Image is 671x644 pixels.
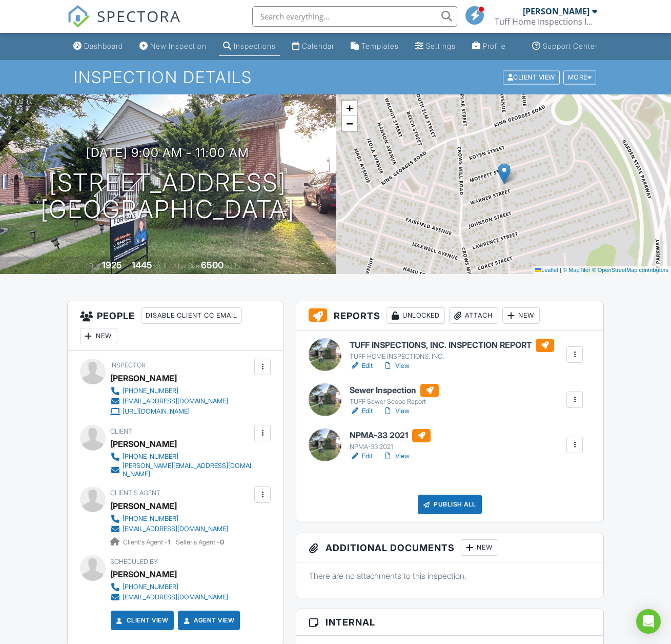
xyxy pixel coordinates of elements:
[110,558,158,565] span: Scheduled By
[296,533,603,562] h3: Additional Documents
[503,70,560,84] div: Client View
[80,328,117,344] div: New
[418,495,482,514] div: Publish All
[302,42,334,50] div: Calendar
[535,267,558,273] a: Leaflet
[498,163,511,184] img: Marker
[114,615,169,626] a: Client View
[342,116,357,131] a: Zoom out
[483,42,506,50] div: Profile
[123,462,252,478] div: [PERSON_NAME][EMAIL_ADDRESS][DOMAIN_NAME]
[383,406,410,416] a: View
[411,37,460,56] a: Settings
[350,361,373,371] a: Edit
[110,567,177,582] div: [PERSON_NAME]
[252,6,457,27] input: Search everything...
[350,406,373,416] a: Edit
[123,538,172,546] span: Client's Agent -
[201,260,223,270] div: 6500
[110,582,228,592] a: [PHONE_NUMBER]
[350,429,431,442] h6: NPMA-33 2021
[350,451,373,461] a: Edit
[387,307,445,324] div: Unlocked
[350,384,439,397] h6: Sewer Inspection
[69,37,127,56] a: Dashboard
[350,384,439,406] a: Sewer Inspection TUFF Sewer Scope Report
[123,525,228,533] div: [EMAIL_ADDRESS][DOMAIN_NAME]
[296,301,603,330] h3: Reports
[296,609,603,636] h3: Internal
[110,361,146,369] span: Inspector
[350,398,439,406] div: TUFF Sewer Scope Report
[181,615,234,626] a: Agent View
[219,37,280,56] a: Inspections
[110,514,228,524] a: [PHONE_NUMBER]
[110,592,228,602] a: [EMAIL_ADDRESS][DOMAIN_NAME]
[68,301,283,351] h3: People
[110,489,160,497] span: Client's Agent
[84,42,123,50] div: Dashboard
[361,42,399,50] div: Templates
[67,5,90,28] img: The Best Home Inspection Software - Spectora
[342,101,357,116] a: Zoom in
[178,262,199,270] span: Lot Size
[502,73,562,81] a: Client View
[123,407,190,416] div: [URL][DOMAIN_NAME]
[89,262,100,270] span: Built
[86,146,249,160] h3: [DATE] 9:00 am - 11:00 am
[383,451,410,461] a: View
[110,498,177,514] a: [PERSON_NAME]
[563,70,597,84] div: More
[309,570,591,581] p: There are no attachments to this inspection.
[383,361,410,371] a: View
[110,427,132,435] span: Client
[154,262,168,270] span: sq. ft.
[141,307,242,324] div: Disable Client CC Email
[563,267,591,273] a: © MapTiler
[123,593,228,601] div: [EMAIL_ADDRESS][DOMAIN_NAME]
[220,538,224,546] strong: 0
[110,462,252,478] a: [PERSON_NAME][EMAIL_ADDRESS][DOMAIN_NAME]
[288,37,338,56] a: Calendar
[350,429,431,452] a: NPMA-33 2021 NPMA-33 2021
[102,260,122,270] div: 1925
[543,42,598,50] div: Support Center
[110,524,228,534] a: [EMAIL_ADDRESS][DOMAIN_NAME]
[636,609,661,634] div: Open Intercom Messenger
[347,37,403,56] a: Templates
[110,396,228,406] a: [EMAIL_ADDRESS][DOMAIN_NAME]
[346,117,353,130] span: −
[461,539,498,556] div: New
[110,370,177,386] div: [PERSON_NAME]
[350,339,554,361] a: TUFF INSPECTIONS, INC. INSPECTION REPORT TUFF HOME INSPECTIONS, INC.
[502,307,540,324] div: New
[123,515,178,523] div: [PHONE_NUMBER]
[123,387,178,395] div: [PHONE_NUMBER]
[346,102,353,114] span: +
[135,37,211,56] a: New Inspection
[123,583,178,591] div: [PHONE_NUMBER]
[350,353,554,361] div: TUFF HOME INSPECTIONS, INC.
[74,68,598,86] h1: Inspection Details
[495,16,597,27] div: Tuff Home Inspections Inc.
[132,260,152,270] div: 1445
[350,443,431,451] div: NPMA-33 2021
[110,406,228,417] a: [URL][DOMAIN_NAME]
[123,397,228,405] div: [EMAIL_ADDRESS][DOMAIN_NAME]
[225,262,238,270] span: sq.ft.
[97,5,181,27] span: SPECTORA
[150,42,207,50] div: New Inspection
[528,37,602,56] a: Support Center
[176,538,224,546] span: Seller's Agent -
[468,37,510,56] a: Profile
[592,267,668,273] a: © OpenStreetMap contributors
[123,453,178,461] div: [PHONE_NUMBER]
[350,339,554,352] h6: TUFF INSPECTIONS, INC. INSPECTION REPORT
[168,538,170,546] strong: 1
[110,386,228,396] a: [PHONE_NUMBER]
[110,436,177,452] div: [PERSON_NAME]
[40,169,295,224] h1: [STREET_ADDRESS] [GEOGRAPHIC_DATA]
[523,6,589,16] div: [PERSON_NAME]
[449,307,498,324] div: Attach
